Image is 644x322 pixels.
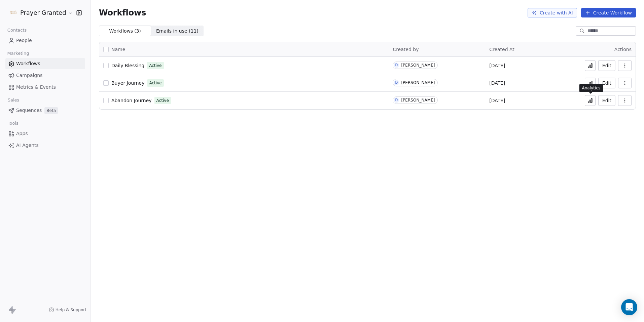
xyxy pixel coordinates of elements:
span: [DATE] [489,62,505,69]
span: Created by [393,47,419,52]
button: Edit [598,95,615,106]
span: Abandon Journey [111,98,152,103]
button: Edit [598,78,615,88]
a: SequencesBeta [5,105,85,116]
span: Daily Blessing [111,63,144,68]
p: Analytics [582,85,601,91]
span: Sales [5,95,22,105]
span: Help & Support [56,307,86,313]
a: Campaigns [5,70,85,81]
div: D [395,97,398,103]
span: Apps [16,130,28,137]
span: Beta [44,107,58,114]
span: People [16,37,32,44]
div: D [395,80,398,85]
span: [DATE] [489,97,505,104]
div: Open Intercom Messenger [621,299,637,315]
img: FB-Logo.png [9,9,17,17]
span: Active [149,80,162,86]
span: Created At [489,47,514,52]
span: Metrics & Events [16,84,56,91]
a: Daily Blessing [111,62,144,69]
span: Buyer Journey [111,80,144,86]
div: [PERSON_NAME] [401,80,435,85]
a: AI Agents [5,140,85,151]
a: Apps [5,128,85,139]
a: Abandon Journey [111,97,152,104]
span: Contacts [4,25,30,35]
span: Workflows [16,60,40,67]
a: People [5,35,85,46]
button: Create with AI [528,8,577,17]
button: Prayer Granted [8,7,72,18]
span: Active [149,63,162,69]
div: [PERSON_NAME] [401,63,435,68]
div: [PERSON_NAME] [401,98,435,103]
span: Sequences [16,107,42,114]
button: Edit [598,60,615,71]
span: Actions [614,47,632,52]
span: Tools [5,118,21,128]
span: Marketing [4,48,32,58]
a: Workflows [5,58,85,69]
span: Campaigns [16,72,42,79]
span: Name [111,46,125,53]
a: Help & Support [49,307,86,313]
span: Active [156,97,169,104]
span: [DATE] [489,80,505,86]
span: Workflows [99,8,146,17]
button: Create Workflow [581,8,636,17]
span: AI Agents [16,142,39,149]
div: D [395,63,398,68]
a: Metrics & Events [5,82,85,93]
span: Prayer Granted [20,8,66,17]
a: Buyer Journey [111,80,144,86]
span: Emails in use ( 11 ) [156,28,199,35]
